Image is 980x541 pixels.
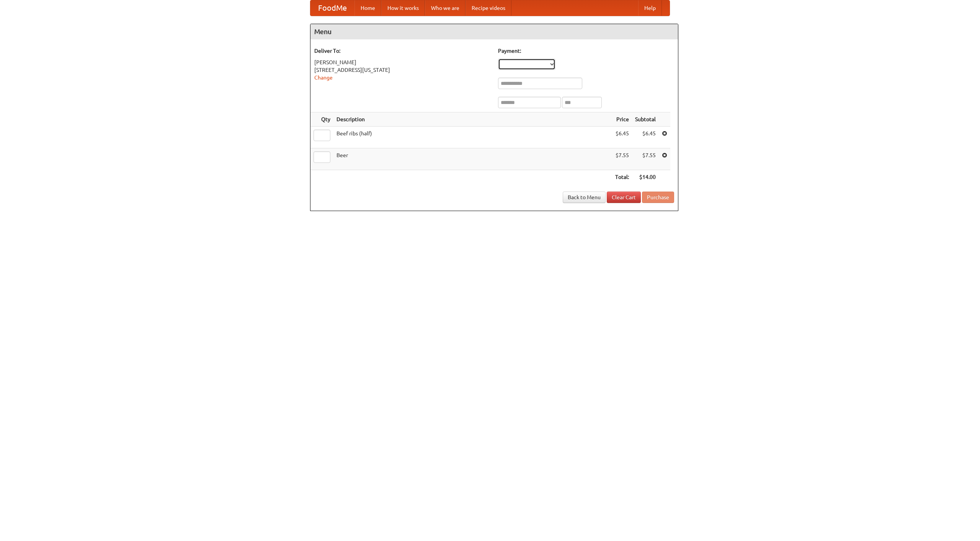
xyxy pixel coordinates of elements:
[310,0,354,16] a: FoodMe
[314,75,333,81] a: Change
[632,170,659,184] th: $14.00
[632,112,659,127] th: Subtotal
[314,47,490,55] h5: Deliver To:
[425,0,465,16] a: Who we are
[612,148,632,170] td: $7.55
[638,0,662,16] a: Help
[632,148,659,170] td: $7.55
[333,148,612,170] td: Beer
[612,170,632,184] th: Total:
[354,0,381,16] a: Home
[607,192,641,203] a: Clear Cart
[632,127,659,148] td: $6.45
[465,0,511,16] a: Recipe videos
[310,112,333,127] th: Qty
[314,58,490,66] div: [PERSON_NAME]
[612,112,632,127] th: Price
[563,192,606,203] a: Back to Menu
[314,66,490,74] div: [STREET_ADDRESS][US_STATE]
[310,24,678,39] h4: Menu
[333,112,612,127] th: Description
[381,0,425,16] a: How it works
[498,47,674,55] h5: Payment:
[642,192,674,203] button: Purchase
[333,127,612,148] td: Beef ribs (half)
[612,127,632,148] td: $6.45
